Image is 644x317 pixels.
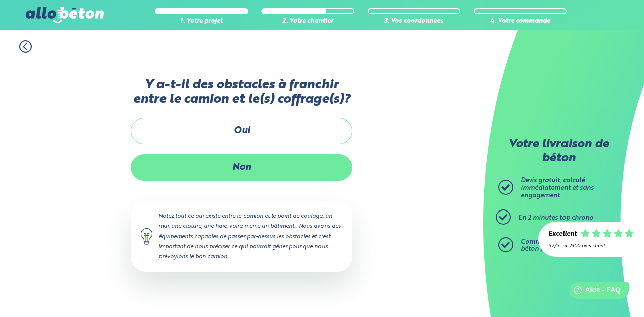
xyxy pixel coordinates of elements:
div: 1. Votre projet [155,18,248,25]
iframe: Help widget launcher [554,278,633,306]
label: Y a-t-il des obstacles à franchir entre le camion et le(s) coffrage(s)? [131,78,352,108]
label: Non [131,154,352,181]
label: Oui [131,118,352,144]
div: 4. Votre commande [474,18,567,25]
span: En 2 minutes top chrono [518,215,593,221]
div: 4.7/5 sur 2300 avis clients [548,243,634,249]
div: Notez tout ce qui existe entre le camion et le point de coulage: un mur, une clôture, une haie, v... [131,201,352,272]
span: Devis gratuit, calculé immédiatement et sans engagement [521,177,594,198]
p: Votre livraison de béton [501,138,616,165]
div: 2. Votre chantier [261,18,354,25]
div: Excellent [548,231,577,238]
img: allobéton [26,7,103,23]
div: 3. Vos coordonnées [368,18,461,25]
span: Commandez ensuite votre béton prêt à l'emploi [521,239,601,253]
